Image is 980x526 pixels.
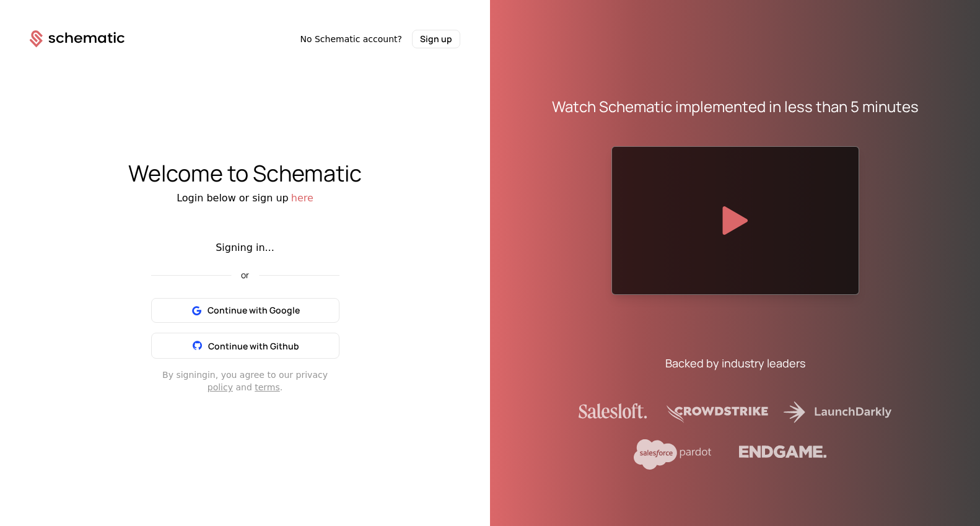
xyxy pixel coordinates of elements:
div: Backed by industry leaders [665,354,805,372]
a: terms [255,382,280,392]
span: No Schematic account? [300,33,402,45]
span: or [231,271,259,279]
span: Continue with Github [208,340,299,352]
div: Signing in... [151,240,339,255]
div: Watch Schematic implemented in less than 5 minutes [552,97,919,116]
a: policy [208,382,233,392]
div: By signing in , you agree to our privacy and . [151,369,339,393]
button: Continue with Google [151,298,339,323]
span: Continue with Google [208,304,300,317]
button: Sign up [412,30,460,48]
button: here [291,191,313,206]
button: Continue with Github [151,333,339,359]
